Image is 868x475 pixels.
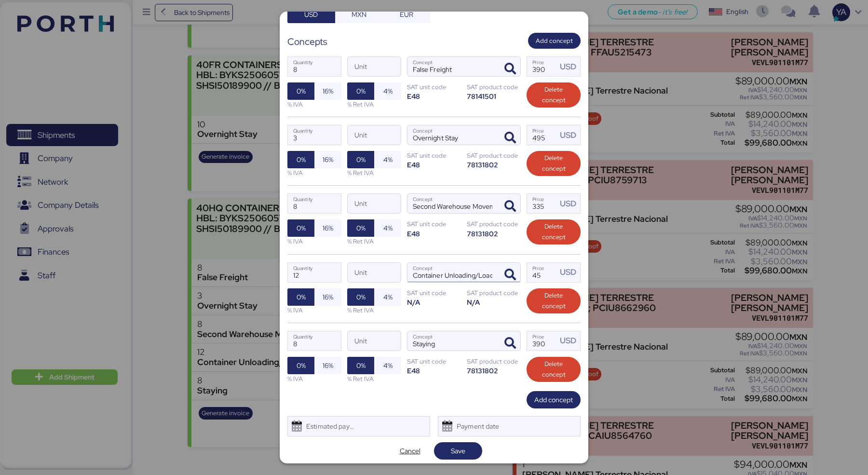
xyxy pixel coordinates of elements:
span: 16% [323,291,333,303]
span: 0% [356,291,366,303]
button: ConceptConcept [500,333,520,353]
button: ConceptConcept [500,59,520,79]
div: SAT product code [467,288,521,298]
span: Delete concept [534,290,573,312]
button: 0% [287,288,314,306]
div: E48 [407,160,461,169]
div: SAT product code [467,82,521,92]
input: Concept [407,263,497,282]
span: 0% [297,222,306,234]
span: MXN [352,9,366,20]
button: Delete concept [527,288,581,313]
div: SAT unit code [407,288,461,298]
div: SAT unit code [407,82,461,92]
div: N/A [467,298,521,307]
span: 4% [383,85,393,97]
input: Concept [407,194,497,213]
button: USD [287,6,335,23]
span: Add concept [534,394,573,406]
button: Save [434,442,482,460]
input: Quantity [288,125,341,145]
button: 0% [287,151,314,168]
div: 78131802 [467,160,521,169]
span: Delete concept [534,84,573,106]
div: SAT product code [467,219,521,229]
div: USD [560,61,580,73]
button: Add concept [527,391,581,408]
div: % IVA [287,237,341,246]
button: 0% [287,357,314,374]
button: 0% [347,357,374,374]
div: E48 [407,92,461,101]
button: 4% [374,357,401,374]
button: Cancel [386,442,434,460]
input: Concept [407,57,497,76]
div: 78131802 [467,366,521,375]
button: 0% [347,82,374,100]
span: 0% [356,222,366,234]
button: 16% [314,288,341,306]
div: SAT unit code [407,219,461,229]
button: 4% [374,82,401,100]
span: 4% [383,154,393,165]
button: 0% [287,82,314,100]
span: Delete concept [534,359,573,380]
button: 0% [347,151,374,168]
span: EUR [400,9,413,20]
div: USD [560,198,580,210]
button: 4% [374,151,401,168]
span: Delete concept [534,153,573,174]
div: USD [560,266,580,278]
input: Unit [348,125,401,145]
span: 0% [356,154,366,165]
button: MXN [335,6,383,23]
div: SAT unit code [407,151,461,160]
span: 4% [383,291,393,303]
button: 0% [347,288,374,306]
button: 4% [374,288,401,306]
button: Delete concept [527,82,581,108]
div: E48 [407,366,461,375]
span: 16% [323,222,333,234]
div: SAT product code [467,151,521,160]
input: Unit [348,57,401,76]
button: ConceptConcept [500,265,520,285]
span: 0% [297,85,306,97]
input: Quantity [288,194,341,213]
div: SAT product code [467,357,521,366]
input: Unit [348,331,401,351]
span: Delete concept [534,221,573,243]
span: USD [304,9,318,20]
div: SAT unit code [407,357,461,366]
div: % IVA [287,374,341,383]
span: 4% [383,360,393,371]
input: Quantity [288,263,341,282]
button: Delete concept [527,357,581,382]
div: N/A [407,298,461,307]
button: ConceptConcept [500,128,520,148]
span: 0% [297,360,306,371]
button: Delete concept [527,151,581,176]
span: 16% [323,85,333,97]
button: 16% [314,219,341,237]
button: Delete concept [527,219,581,244]
button: 0% [347,219,374,237]
span: Save [451,445,465,457]
button: Add concept [528,33,581,49]
input: Price [527,263,557,282]
button: 16% [314,151,341,168]
span: 16% [323,154,333,165]
span: 0% [297,154,306,165]
div: % IVA [287,168,341,177]
button: 0% [287,219,314,237]
input: Quantity [288,57,341,76]
input: Price [527,57,557,76]
div: Concepts [287,35,327,49]
div: USD [560,335,580,347]
input: Unit [348,194,401,213]
div: % Ret IVA [347,100,401,109]
div: % Ret IVA [347,168,401,177]
button: ConceptConcept [500,196,520,217]
input: Unit [348,263,401,282]
div: 78141501 [467,92,521,101]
